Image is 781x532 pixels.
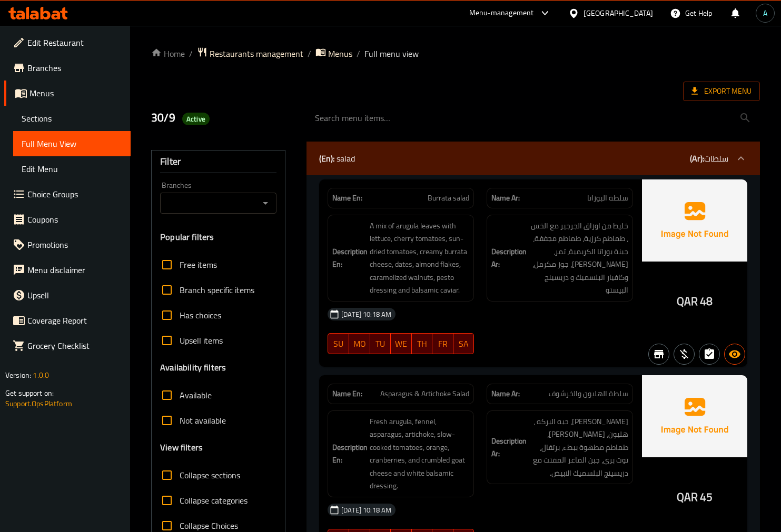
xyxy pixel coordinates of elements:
[160,441,203,454] h3: View filters
[763,7,767,19] span: A
[332,245,368,271] strong: Description En:
[4,283,131,308] a: Upsell
[724,344,745,365] button: Available
[357,47,360,60] li: /
[29,87,122,99] span: Menus
[5,386,54,400] span: Get support on:
[691,85,752,98] span: Export Menu
[416,336,429,352] span: TH
[364,47,419,60] span: Full menu view
[370,415,469,493] span: Fresh arugula, fennel, asparagus, artichoke, slow-cooked tomatoes, orange, cranberries, and crumb...
[328,333,349,354] button: SU
[5,397,72,410] a: Support.OpsPlatform
[182,113,210,125] div: Active
[180,309,221,322] span: Has choices
[529,219,628,297] span: خليط من اوراق الجرجير مع الخس ، طماطم كرزية، طماطم مجففة، جبنة بوراتا الكريمية، تمر، فليكس لوز، ج...
[677,487,698,507] span: QAR
[27,62,122,74] span: Branches
[180,284,254,296] span: Branch specific items
[332,193,362,204] strong: Name En:
[4,232,131,257] a: Promotions
[27,314,122,327] span: Coverage Report
[690,150,704,166] b: (Ar):
[4,333,131,358] a: Grocery Checklist
[307,105,760,132] input: search
[332,336,344,352] span: SU
[642,179,747,262] img: Ae5nvW7+0k+MAAAAAElFTkSuQmCC
[549,388,628,399] span: سلطة الهليون والخرشوف
[374,336,387,352] span: TU
[27,36,122,49] span: Edit Restaurant
[151,47,185,60] a: Home
[700,487,713,507] span: 45
[648,344,669,365] button: Not branch specific item
[5,368,31,382] span: Version:
[160,150,276,173] div: Filter
[180,494,248,507] span: Collapse categories
[180,258,217,271] span: Free items
[4,207,131,232] a: Coupons
[210,47,303,60] span: Restaurants management
[428,193,469,204] span: Burrata salad
[27,289,122,302] span: Upsell
[353,336,366,352] span: MO
[4,55,131,81] a: Branches
[160,362,226,374] h3: Availability filters
[677,291,698,312] span: QAR
[22,137,122,150] span: Full Menu View
[370,333,391,354] button: TU
[349,333,370,354] button: MO
[469,7,534,19] div: Menu-management
[308,47,311,60] li: /
[4,308,131,333] a: Coverage Report
[683,82,760,101] span: Export Menu
[370,219,469,297] span: A mix of arugula leaves with lettuce, cherry tomatoes, sun-dried tomatoes, creamy burrata cheese,...
[33,368,49,382] span: 1.0.0
[587,193,628,204] span: سلطة البوراتا
[491,193,520,204] strong: Name Ar:
[27,339,122,352] span: Grocery Checklist
[27,213,122,226] span: Coupons
[453,333,474,354] button: SA
[491,388,520,399] strong: Name Ar:
[197,47,303,61] a: Restaurants management
[27,264,122,276] span: Menu disclaimer
[307,142,760,175] div: (En): salad(Ar):سلطات
[4,182,131,207] a: Choice Groups
[13,156,131,182] a: Edit Menu
[160,231,276,243] h3: Popular filters
[674,344,695,365] button: Purchased item
[22,163,122,175] span: Edit Menu
[391,333,412,354] button: WE
[258,196,273,210] button: Open
[319,152,355,165] p: salad
[642,375,747,457] img: Ae5nvW7+0k+MAAAAAElFTkSuQmCC
[700,291,713,312] span: 48
[151,47,760,61] nav: breadcrumb
[180,414,226,427] span: Not available
[380,388,469,399] span: Asparagus & Artichoke Salad
[437,336,449,352] span: FR
[22,112,122,125] span: Sections
[458,336,470,352] span: SA
[529,415,628,480] span: جرجير طازج، حبه البركه ، هليون، خرشوف، طماطم مطهوة ببطء، برتقال، توت بري، جبن الماعز المفتت مع در...
[182,114,210,124] span: Active
[319,150,334,166] b: (En):
[432,333,453,354] button: FR
[180,469,240,481] span: Collapse sections
[13,106,131,131] a: Sections
[189,47,193,60] li: /
[337,309,396,319] span: [DATE] 10:18 AM
[395,336,408,352] span: WE
[491,435,527,460] strong: Description Ar:
[4,30,131,55] a: Edit Restaurant
[4,257,131,283] a: Menu disclaimer
[315,47,352,61] a: Menus
[332,441,368,467] strong: Description En:
[699,344,720,365] button: Not has choices
[27,188,122,200] span: Choice Groups
[180,519,238,532] span: Collapse Choices
[690,152,728,165] p: سلطات
[151,110,294,126] h2: 30/9
[4,81,131,106] a: Menus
